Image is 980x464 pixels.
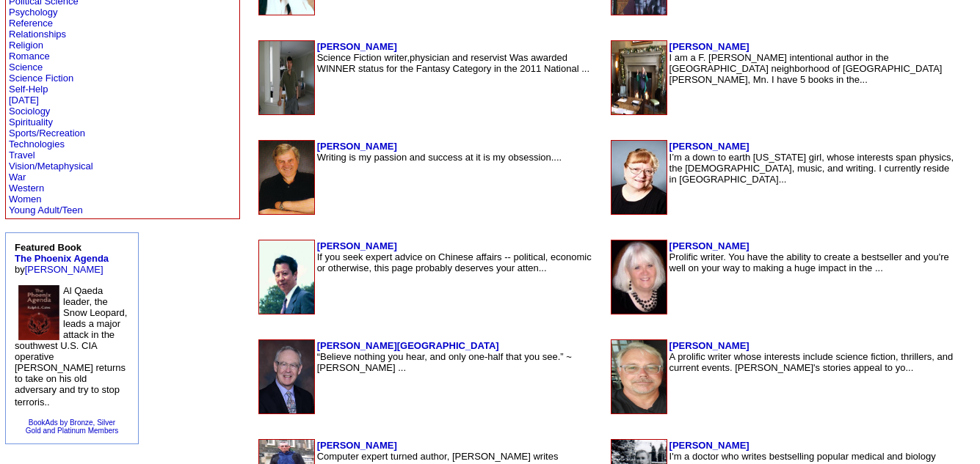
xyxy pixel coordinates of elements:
[9,51,50,62] a: Romance
[259,141,314,214] img: 610.jpg
[259,41,314,114] img: 106460.JPG
[9,128,85,139] a: Sports/Recreation
[9,117,53,128] a: Spirituality
[9,95,39,106] a: [DATE]
[317,440,397,451] a: [PERSON_NAME]
[317,351,572,373] font: “Believe nothing you hear, and only one-half that you see.” ~ [PERSON_NAME] ...
[669,141,749,152] a: [PERSON_NAME]
[9,29,66,40] a: Relationships
[669,351,954,373] font: A prolific writer whose interests include science fiction, thrillers, and current events. [PERSON...
[669,152,954,185] font: I’m a down to earth [US_STATE] girl, whose interests span physics, the [DEMOGRAPHIC_DATA], music,...
[9,172,26,183] a: War
[9,73,73,84] a: Science Fiction
[26,419,119,435] a: BookAds by Bronze, SilverGold and Platinum Members
[611,340,667,413] img: 45414.jpg
[15,285,127,408] font: Al Qaeda leader, the Snow Leopard, leads a major attack in the southwest U.S. CIA operative [PERS...
[9,139,65,150] a: Technologies
[669,251,949,273] font: Prolific writer. You have the ability to create a bestseller and you're well on your way to makin...
[25,264,104,275] a: [PERSON_NAME]
[611,240,667,314] img: 193876.jpg
[9,205,83,216] a: Young Adult/Teen
[15,253,109,264] a: The Phoenix Agenda
[15,242,109,275] font: by
[317,340,499,351] a: [PERSON_NAME][GEOGRAPHIC_DATA]
[669,440,749,451] a: [PERSON_NAME]
[259,340,314,413] img: 126192.jpg
[317,152,562,163] font: Writing is my passion and success at it is my obsession....
[669,41,749,52] a: [PERSON_NAME]
[317,141,397,152] a: [PERSON_NAME]
[317,52,589,74] font: Science Fiction writer,physician and reservist Was awarded WINNER status for the Fantasy Category...
[9,161,93,172] a: Vision/Metaphysical
[9,7,57,18] a: Psychology
[317,251,592,273] font: If you seek expert advice on Chinese affairs -- political, economic or otherwise, this page proba...
[9,84,48,95] a: Self-Help
[317,41,397,52] a: [PERSON_NAME]
[669,52,943,85] font: I am a F. [PERSON_NAME] intentional author in the [GEOGRAPHIC_DATA] neighborhood of [GEOGRAPHIC_D...
[611,41,667,114] img: 177330.jpeg
[611,141,667,214] img: 88927.jpg
[9,40,43,51] a: Religion
[9,150,35,161] a: Travel
[669,340,749,351] a: [PERSON_NAME]
[9,183,44,194] a: Western
[9,106,50,117] a: Sociology
[18,285,59,340] img: 65140.jpg
[259,240,314,314] img: 1628.jpg
[9,62,43,73] a: Science
[317,240,397,251] a: [PERSON_NAME]
[669,240,749,251] a: [PERSON_NAME]
[9,194,42,205] a: Women
[15,242,109,264] b: Featured Book
[9,18,53,29] a: Reference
